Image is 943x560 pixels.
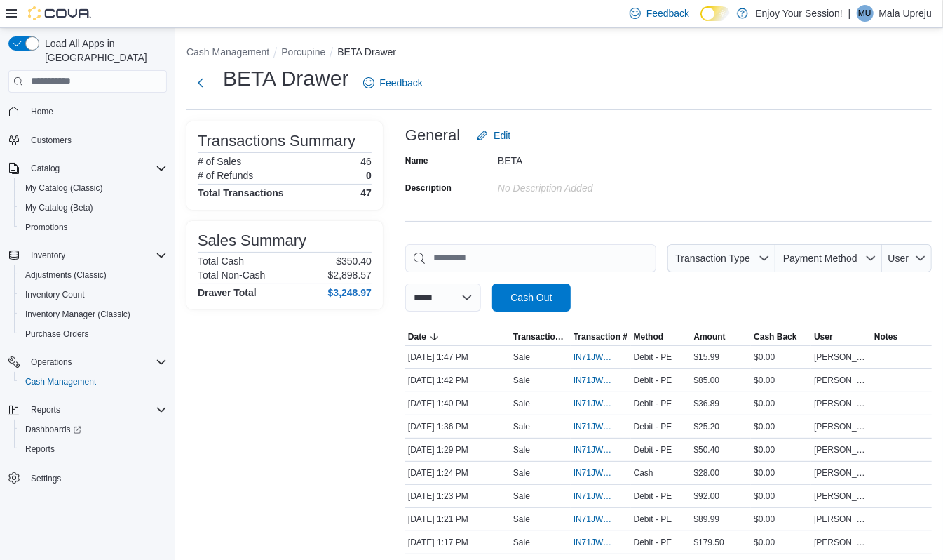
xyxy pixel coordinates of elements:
[198,287,257,298] h4: Drawer Total
[700,21,701,22] span: Dark Mode
[634,491,672,502] span: Debit - PE
[814,467,869,479] span: [PERSON_NAME]
[694,331,726,342] span: Amount
[634,537,672,548] span: Debit - PE
[20,326,95,342] a: Purchase Orders
[31,163,60,174] span: Catalog
[513,491,530,502] p: Sale
[751,349,811,366] div: $0.00
[574,441,628,458] button: IN71JW-7657054
[814,421,869,432] span: [PERSON_NAME]
[25,102,167,120] span: Home
[405,127,460,144] h3: General
[31,404,60,415] span: Reports
[328,269,372,281] p: $2,898.57
[31,250,65,261] span: Inventory
[380,76,423,90] span: Feedback
[634,375,672,386] span: Debit - PE
[39,36,167,65] span: Load All Apps in [GEOGRAPHIC_DATA]
[25,160,65,177] button: Catalog
[574,418,628,435] button: IN71JW-7657099
[574,395,628,412] button: IN71JW-7657123
[513,537,530,548] p: Sale
[20,199,167,216] span: My Catalog (Beta)
[513,352,530,363] p: Sale
[700,6,730,21] input: Dark Mode
[513,375,530,386] p: Sale
[405,418,510,435] div: [DATE] 1:36 PM
[14,372,172,392] button: Cash Management
[811,328,871,345] button: User
[751,441,811,458] div: $0.00
[20,421,167,438] span: Dashboards
[574,421,614,432] span: IN71JW-7657099
[358,69,428,97] a: Feedback
[667,244,775,272] button: Transaction Type
[14,305,172,324] button: Inventory Manager (Classic)
[494,128,510,142] span: Edit
[25,309,130,320] span: Inventory Manager (Classic)
[20,373,102,390] a: Cash Management
[3,101,172,121] button: Home
[198,133,355,149] h3: Transactions Summary
[574,375,614,386] span: IN71JW-7657139
[571,328,631,345] button: Transaction #
[634,421,672,432] span: Debit - PE
[405,488,510,505] div: [DATE] 1:23 PM
[634,444,672,455] span: Debit - PE
[31,135,72,146] span: Customers
[751,488,811,505] div: $0.00
[694,444,720,455] span: $50.40
[14,285,172,305] button: Inventory Count
[25,269,107,281] span: Adjustments (Classic)
[25,103,59,120] a: Home
[20,373,167,390] span: Cash Management
[8,95,167,525] nav: Complex example
[405,395,510,412] div: [DATE] 1:40 PM
[405,182,452,194] label: Description
[574,349,628,366] button: IN71JW-7657174
[25,444,55,455] span: Reports
[3,159,172,178] button: Catalog
[574,352,614,363] span: IN71JW-7657174
[20,286,90,303] a: Inventory Count
[198,170,253,181] h6: # of Refunds
[25,424,81,435] span: Dashboards
[751,328,811,345] button: Cash Back
[25,470,67,487] a: Settings
[25,354,78,371] button: Operations
[634,514,672,525] span: Debit - PE
[25,376,96,387] span: Cash Management
[20,421,87,438] a: Dashboards
[814,537,869,548] span: [PERSON_NAME]
[634,398,672,409] span: Debit - PE
[25,289,85,300] span: Inventory Count
[20,441,167,458] span: Reports
[783,253,857,264] span: Payment Method
[405,155,428,166] label: Name
[25,469,167,486] span: Settings
[857,5,874,22] div: Mala Upreju
[337,46,396,58] button: BETA Drawer
[631,328,691,345] button: Method
[360,187,372,199] h4: 47
[574,331,627,342] span: Transaction #
[198,269,266,281] h6: Total Non-Cash
[20,306,167,323] span: Inventory Manager (Classic)
[281,46,325,58] button: Porcupine
[25,222,68,233] span: Promotions
[751,418,811,435] div: $0.00
[694,467,720,479] span: $28.00
[14,420,172,439] a: Dashboards
[858,5,871,22] span: MU
[498,177,686,194] div: No Description added
[471,121,516,149] button: Edit
[775,244,882,272] button: Payment Method
[574,444,614,455] span: IN71JW-7657054
[14,324,172,344] button: Purchase Orders
[198,187,284,199] h4: Total Transactions
[14,178,172,198] button: My Catalog (Classic)
[25,131,167,149] span: Customers
[513,514,530,525] p: Sale
[25,401,167,418] span: Reports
